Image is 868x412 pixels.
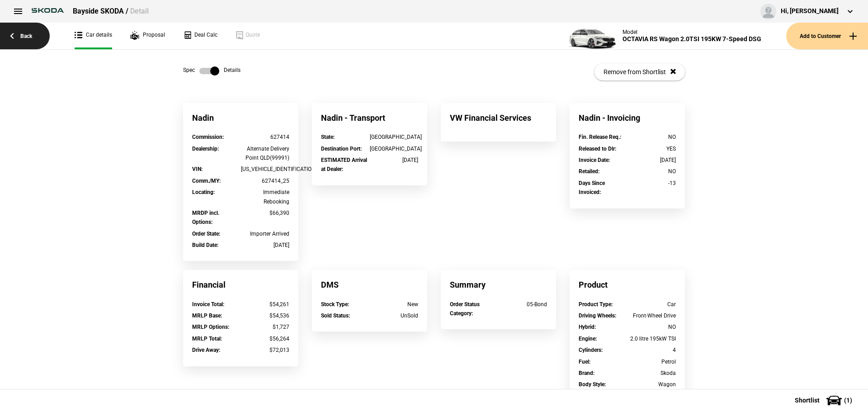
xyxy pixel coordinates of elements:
div: Model [623,29,761,35]
span: Shortlist [795,397,820,403]
div: 627414 [241,133,290,142]
div: 05-Bond [499,300,547,309]
div: UnSold [370,311,419,320]
strong: MRLP Base : [192,313,222,319]
strong: Commission : [192,134,224,140]
strong: Destination Port : [321,146,362,152]
div: $54,261 [241,300,290,309]
strong: Sold Status : [321,313,350,319]
div: Product [570,270,685,299]
div: Immediate Rebooking [241,188,290,206]
div: Nadin [183,103,298,133]
div: $54,536 [241,311,290,320]
strong: ESTIMATED Arrival at Dealer : [321,157,367,172]
span: Detail [130,7,149,15]
div: Wagon [627,380,676,389]
div: New [370,300,419,309]
strong: Invoice Total : [192,301,224,308]
strong: Released to Dlr : [579,146,616,152]
strong: MRLP Total : [192,336,222,342]
div: [DATE] [627,156,676,165]
div: VW Financial Services [441,103,556,133]
div: Nadin - Invoicing [570,103,685,133]
div: Petrol [627,357,676,366]
div: DMS [312,270,427,299]
div: Importer Arrived [241,229,290,238]
div: [DATE] [241,241,290,250]
div: $56,264 [241,334,290,343]
div: Front-Wheel Drive [627,311,676,320]
div: $72,013 [241,346,290,355]
a: Proposal [130,23,165,49]
div: [US_VEHICLE_IDENTIFICATION_NUMBER] [241,165,290,174]
div: [DATE] [370,156,419,165]
button: Add to Customer [786,23,868,49]
strong: MRDP incl. Options : [192,210,219,225]
strong: State : [321,134,335,140]
div: Summary [441,270,556,299]
div: Hi, [PERSON_NAME] [781,7,839,16]
strong: Brand : [579,370,594,376]
strong: Fin. Release Req. : [579,134,621,140]
div: Nadin - Transport [312,103,427,133]
strong: MRLP Options : [192,324,229,330]
strong: Days Since Invoiced : [579,180,605,195]
div: $1,727 [241,322,290,331]
div: Spec Details [183,66,241,76]
strong: Retailed : [579,168,599,175]
strong: Locating : [192,189,215,195]
div: NO [627,167,676,176]
strong: Hybrid : [579,324,596,330]
div: 2.0 litre 195kW TSI [627,334,676,343]
strong: Drive Away : [192,347,220,353]
a: Deal Calc [183,23,217,49]
img: skoda.png [27,4,68,17]
strong: Cylinders : [579,347,603,353]
div: Car [627,300,676,309]
strong: VIN : [192,166,203,172]
strong: Comm./MY : [192,178,221,184]
div: [GEOGRAPHIC_DATA] [370,133,419,142]
strong: Product Type : [579,301,613,308]
div: [GEOGRAPHIC_DATA] [370,144,419,153]
div: Financial [183,270,298,299]
strong: Stock Type : [321,301,349,308]
span: ( 1 ) [844,397,852,403]
strong: Fuel : [579,359,590,365]
strong: Driving Wheels : [579,313,616,319]
div: $66,390 [241,208,290,218]
strong: Dealership : [192,146,219,152]
div: 4 [627,346,676,355]
strong: Body Style : [579,381,606,388]
strong: Invoice Date : [579,157,610,163]
strong: Build Date : [192,242,218,248]
div: Bayside SKODA / [73,6,149,16]
div: Skoda [627,369,676,378]
div: YES [627,144,676,153]
strong: Engine : [579,336,597,342]
strong: Order State : [192,231,220,237]
div: NO [627,322,676,331]
div: Alternate Delivery Point QLD(99991) [241,144,290,163]
div: NO [627,133,676,142]
a: Car details [75,23,112,49]
button: Shortlist(1) [781,389,868,412]
button: Remove from Shortlist [594,63,685,81]
div: OCTAVIA RS Wagon 2.0TSI 195KW 7-Speed DSG [623,35,761,43]
strong: Order Status Category : [450,301,480,317]
div: -13 [627,179,676,188]
div: 627414_25 [241,176,290,185]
